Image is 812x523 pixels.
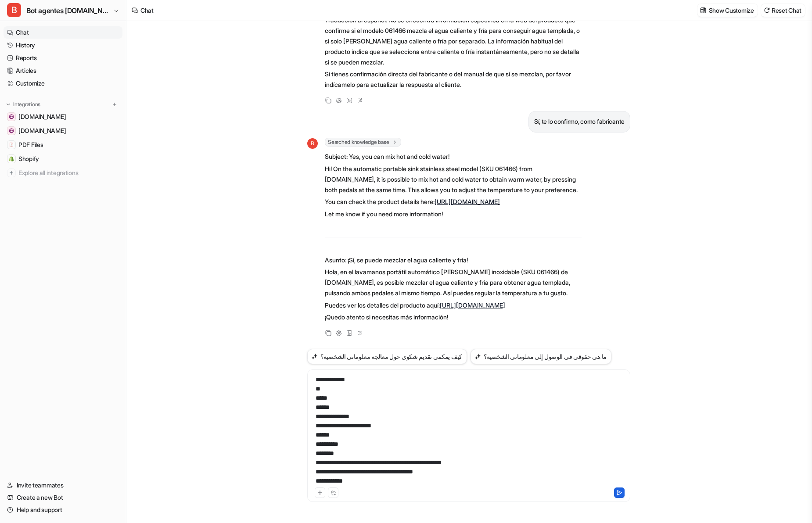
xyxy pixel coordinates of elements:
img: expand menu [5,101,11,107]
img: Shopify [9,156,14,161]
span: Searched knowledge base [325,138,401,147]
a: Explore all integrations [4,167,122,179]
p: Show Customize [709,6,754,15]
p: Sí, te lo confirmo, como fabricante [534,116,625,127]
a: ShopifyShopify [4,153,122,165]
button: Reset Chat [761,4,805,17]
button: ما هي حقوقي في الوصول إلى معلوماتي الشخصية؟ [471,349,611,364]
span: PDF Files [18,140,43,149]
p: Si tienes confirmación directa del fabricante o del manual de que sí se mezclan, por favor indíca... [325,69,582,90]
a: handwashbasin.com[DOMAIN_NAME] [4,111,122,123]
p: You can check the product details here: [325,197,582,207]
button: Integrations [4,100,43,109]
img: www.lioninox.com [9,128,14,133]
img: PDF Files [9,142,14,147]
span: B [307,138,318,149]
a: PDF FilesPDF Files [4,139,122,151]
p: Hola, en el lavamanos portátil automático [PERSON_NAME] inoxidable (SKU 061466) de [DOMAIN_NAME],... [325,267,582,298]
p: Integrations [13,101,40,108]
a: Invite teammates [4,479,122,491]
a: [URL][DOMAIN_NAME] [435,198,500,205]
button: Show Customize [697,4,758,17]
a: Reports [4,52,122,64]
p: ¡Quedo atento si necesitas más información! [325,312,582,322]
a: [URL][DOMAIN_NAME] [440,301,505,309]
img: handwashbasin.com [9,114,14,119]
a: Help and support [4,504,122,516]
p: Hi! On the automatic portable sink stainless steel model (SKU 061466) from [DOMAIN_NAME], it is p... [325,164,582,195]
span: Bot agentes [DOMAIN_NAME] [26,4,111,17]
img: customize [700,7,706,14]
button: كيف يمكنني تقديم شكوى حول معالجة معلوماتي الشخصية؟ [307,349,467,364]
img: menu_add.svg [111,101,118,107]
span: B [7,3,21,17]
a: Customize [4,77,122,90]
p: Puedes ver los detalles del producto aquí: [325,300,582,311]
p: Let me know if you need more information! [325,209,582,219]
a: Articles [4,64,122,77]
img: reset [764,7,770,14]
p: Asunto: ¡Sí, se puede mezclar el agua caliente y fría! [325,255,582,265]
span: [DOMAIN_NAME] [18,126,66,135]
span: Shopify [18,154,39,163]
p: Traducción al español: No se encuentra información específica en la web del producto que confirme... [325,15,582,68]
a: History [4,39,122,51]
a: Chat [4,26,122,39]
a: Create a new Bot [4,491,122,504]
img: explore all integrations [7,168,16,177]
span: Explore all integrations [18,166,119,180]
span: [DOMAIN_NAME] [18,112,66,121]
div: Chat [140,6,154,15]
a: www.lioninox.com[DOMAIN_NAME] [4,125,122,137]
p: Subject: Yes, you can mix hot and cold water! [325,151,582,162]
